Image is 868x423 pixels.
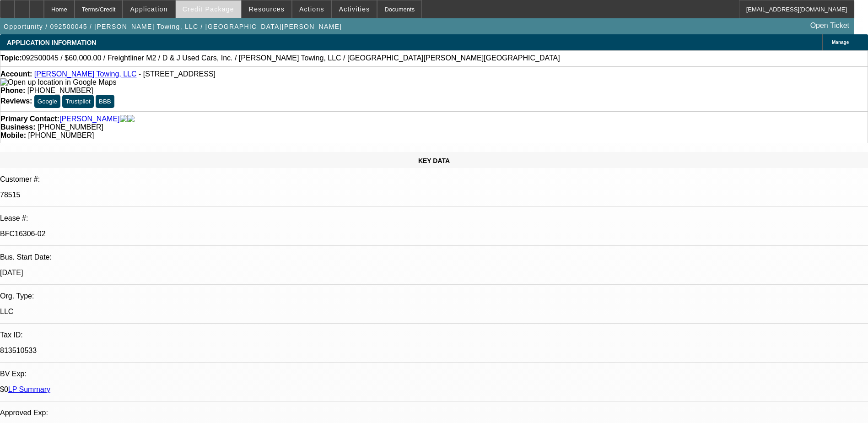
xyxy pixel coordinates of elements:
[62,95,93,108] button: Trustpilot
[0,115,59,123] strong: Primary Contact:
[0,123,35,131] strong: Business:
[0,54,22,62] strong: Topic:
[139,70,216,78] span: - [STREET_ADDRESS]
[8,385,50,393] a: LP Summary
[38,123,103,131] span: [PHONE_NUMBER]
[27,87,93,94] span: [PHONE_NUMBER]
[418,157,450,164] span: KEY DATA
[28,131,94,139] span: [PHONE_NUMBER]
[832,40,849,45] span: Manage
[292,0,331,18] button: Actions
[242,0,291,18] button: Resources
[183,5,234,13] span: Credit Package
[4,23,342,30] span: Opportunity / 092500045 / [PERSON_NAME] Towing, LLC / [GEOGRAPHIC_DATA][PERSON_NAME]
[176,0,241,18] button: Credit Package
[299,5,324,13] span: Actions
[0,78,116,86] a: View Google Maps
[59,115,120,123] a: [PERSON_NAME]
[807,18,853,33] a: Open Ticket
[339,5,370,13] span: Activities
[0,78,116,87] img: Open up location in Google Maps
[120,115,127,123] img: facebook-icon.png
[249,5,285,13] span: Resources
[130,5,167,13] span: Application
[127,115,135,123] img: linkedin-icon.png
[7,39,96,46] span: APPLICATION INFORMATION
[0,97,32,105] strong: Reviews:
[0,131,26,139] strong: Mobile:
[34,70,137,78] a: [PERSON_NAME] Towing, LLC
[332,0,377,18] button: Activities
[123,0,174,18] button: Application
[34,95,60,108] button: Google
[0,87,25,94] strong: Phone:
[0,70,32,78] strong: Account:
[22,54,560,62] span: 092500045 / $60,000.00 / Freightliner M2 / D & J Used Cars, Inc. / [PERSON_NAME] Towing, LLC / [G...
[96,95,114,108] button: BBB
